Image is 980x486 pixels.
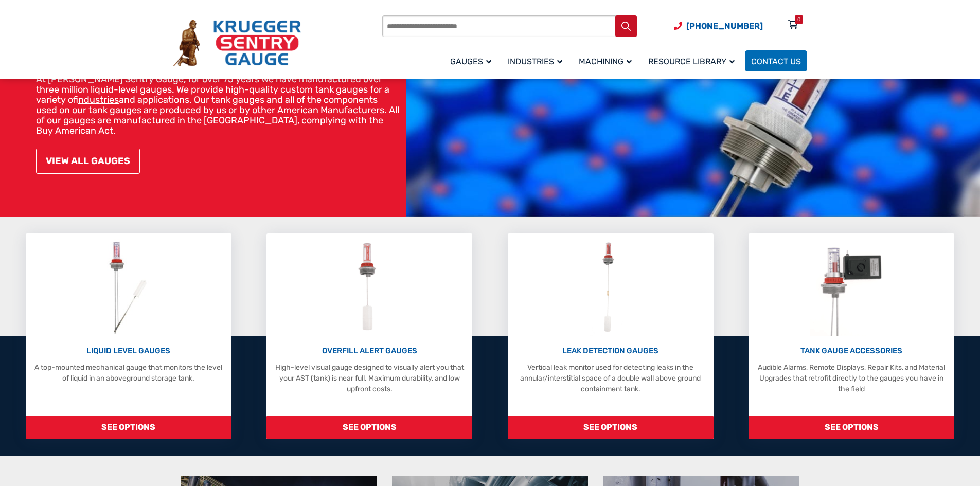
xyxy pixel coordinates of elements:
p: OVERFILL ALERT GAUGES [272,345,467,357]
img: bg_hero_bannerksentry [406,1,980,217]
img: Liquid Level Gauges [101,239,155,336]
span: SEE OPTIONS [26,416,231,439]
a: Overfill Alert Gauges OVERFILL ALERT GAUGES High-level visual gauge designed to visually alert yo... [266,233,472,439]
span: Industries [508,57,562,66]
p: Audible Alarms, Remote Displays, Repair Kits, and Material Upgrades that retrofit directly to the... [754,362,949,394]
a: Contact Us [745,50,807,71]
span: Machining [579,57,632,66]
div: 0 [797,15,800,24]
a: Gauges [444,49,502,73]
span: Gauges [450,57,491,66]
a: Liquid Level Gauges LIQUID LEVEL GAUGES A top-mounted mechanical gauge that monitors the level of... [26,233,231,439]
a: Resource Library [642,49,745,73]
a: Phone Number (920) 434-8860 [674,20,763,32]
a: industries [78,94,119,105]
span: [PHONE_NUMBER] [686,21,763,31]
a: Tank Gauge Accessories TANK GAUGE ACCESSORIES Audible Alarms, Remote Displays, Repair Kits, and M... [749,233,954,439]
span: Contact Us [751,57,801,66]
img: Krueger Sentry Gauge [173,20,301,67]
a: Machining [573,49,642,73]
span: SEE OPTIONS [508,416,714,439]
a: Industries [502,49,573,73]
p: At [PERSON_NAME] Sentry Gauge, for over 75 years we have manufactured over three million liquid-l... [36,74,401,136]
span: Resource Library [648,57,735,66]
span: SEE OPTIONS [749,416,954,439]
p: A top-mounted mechanical gauge that monitors the level of liquid in an aboveground storage tank. [31,362,226,384]
img: Tank Gauge Accessories [810,239,893,336]
p: Vertical leak monitor used for detecting leaks in the annular/interstitial space of a double wall... [513,362,708,394]
span: SEE OPTIONS [266,416,472,439]
a: Leak Detection Gauges LEAK DETECTION GAUGES Vertical leak monitor used for detecting leaks in the... [508,233,714,439]
p: LIQUID LEVEL GAUGES [31,345,226,357]
p: High-level visual gauge designed to visually alert you that your AST (tank) is near full. Maximum... [272,362,467,394]
p: TANK GAUGE ACCESSORIES [754,345,949,357]
img: Overfill Alert Gauges [347,239,393,336]
p: LEAK DETECTION GAUGES [513,345,708,357]
img: Leak Detection Gauges [590,239,631,336]
a: VIEW ALL GAUGES [36,149,140,174]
